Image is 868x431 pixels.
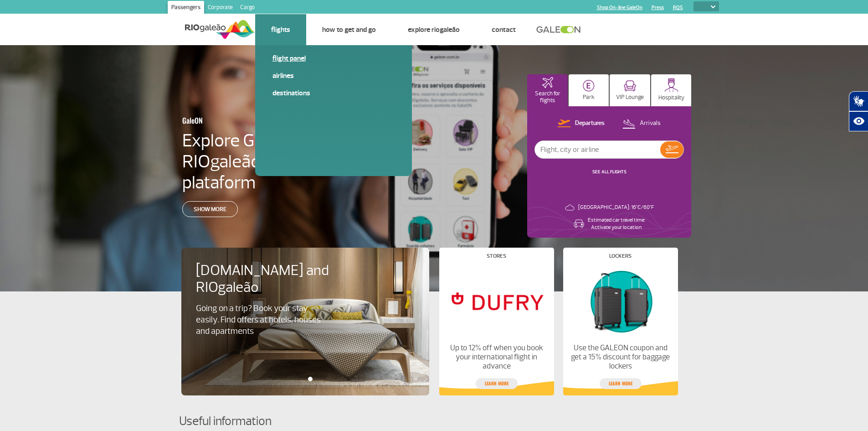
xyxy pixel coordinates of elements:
[408,25,460,34] a: Explore RIOgaleão
[555,118,607,130] button: Departures
[527,74,568,106] button: Search for flights
[492,25,516,34] a: Contact
[271,25,290,34] a: Flights
[658,94,684,101] p: Hospitality
[204,1,236,16] a: Corporate
[487,254,506,259] h4: Stores
[578,204,654,211] p: [GEOGRAPHIC_DATA]: 16°C/60°F
[532,90,563,104] p: Search for flights
[182,111,334,130] h3: GaleON
[535,141,660,158] input: Flight, city or airline
[620,118,663,130] button: Arrivals
[583,80,595,92] img: carParkingHome.svg
[651,74,692,106] button: Hospitality
[476,378,518,389] a: Learn more
[664,78,678,92] img: hospitality.svg
[542,77,553,88] img: airplaneHomeActive.svg
[583,94,595,101] p: Park
[849,91,868,111] button: Abrir tradutor de língua de sinais.
[272,88,395,98] a: Destinations
[272,71,395,81] a: Airlines
[592,169,627,175] a: SEE ALL FLIGHTS
[182,201,238,217] a: Show more
[272,53,395,63] a: Flight panel
[447,266,546,336] img: Stores
[640,119,661,128] p: Arrivals
[569,74,609,106] button: Park
[570,343,670,371] p: Use the GALEON coupon and get a 15% discount for baggage lockers
[447,343,546,371] p: Up to 12% off when you book your international flight in advance
[182,130,379,193] h4: Explore GaleON: RIOgaleão’s digital plataform
[600,378,642,389] a: Learn more
[168,1,204,16] a: Passengers
[588,217,645,231] p: Estimated car travel time: Activate your location
[849,111,868,131] button: Abrir recursos assistivos.
[849,91,868,131] div: Plugin de acessibilidade da Hand Talk.
[196,262,341,296] h4: [DOMAIN_NAME] and RIOgaleão
[673,5,683,10] a: RQS
[196,262,415,337] a: [DOMAIN_NAME] and RIOgaleãoGoing on a trip? Book your stay easily. Find offers at hotels, houses ...
[570,266,670,336] img: Lockers
[179,413,689,430] h4: Useful information
[616,94,644,101] p: VIP Lounge
[609,254,632,259] h4: Lockers
[236,1,258,16] a: Cargo
[322,25,376,34] a: How to get and go
[575,119,605,128] p: Departures
[590,168,629,176] button: SEE ALL FLIGHTS
[652,5,664,10] a: Press
[597,5,642,10] a: Shop On-line GaleOn
[196,303,325,337] p: Going on a trip? Book your stay easily. Find offers at hotels, houses and apartments
[624,80,636,92] img: vipRoom.svg
[610,74,650,106] button: VIP Lounge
